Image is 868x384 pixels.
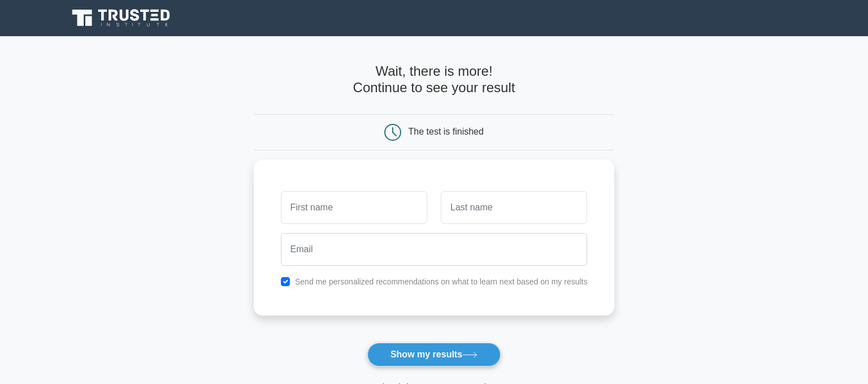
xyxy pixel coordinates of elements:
h4: Wait, there is more! Continue to see your result [254,63,615,96]
button: Show my results [367,343,501,366]
label: Send me personalized recommendations on what to learn next based on my results [295,277,588,286]
div: The test is finished [409,127,484,136]
input: First name [281,191,427,224]
input: Last name [441,191,587,224]
input: Email [281,233,588,266]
